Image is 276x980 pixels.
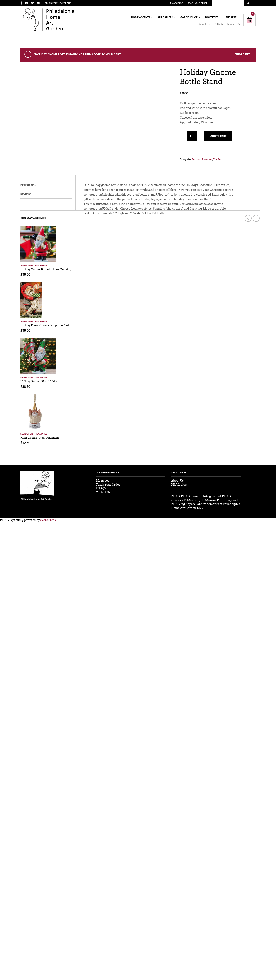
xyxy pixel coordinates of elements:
p: Approximately 13 inches. [180,120,256,125]
a: The Rest [224,14,239,21]
a: My Account [170,2,183,4]
p: PHAG, PHAG flame, PHAG gourmet, PHAG interiors, PHAG lush, PHAGazine Publishing, and PHAG tag App... [171,494,241,510]
a: Contact Us [96,491,110,494]
a: Contact Us [225,23,240,26]
a: PHAQs [212,23,225,26]
a: Reviews [20,190,31,199]
a: About Us [171,479,184,482]
bdi: 38.50 [180,91,188,95]
a: Art Gallery [155,14,176,21]
em: PHestive, [90,202,103,205]
a: Holiday Forest Gnome Sculpture- Asst. [20,322,70,327]
em: magical [91,193,103,196]
a: High Gnome Angel Ornament [20,434,59,439]
a: WordPress [40,518,56,522]
em: magical [91,207,103,210]
h4: About PHag [171,471,241,477]
a: Track Your Order [188,2,207,4]
span: $ [20,441,22,445]
a: About Us [196,23,212,26]
a: Description [20,181,36,190]
p: Holiday gnome bottle stand. [180,101,256,106]
a: PHAQ's [96,487,106,490]
a: View cart [235,53,250,56]
div: “Holiday Gnome Bottle Stand” has been added to your cart. [20,48,256,62]
input: Qty [187,131,197,141]
a: Home Accents [129,14,153,21]
a: Seasonal Treasures [20,374,260,379]
span: $ [20,385,22,388]
p: Made of resin. [180,111,256,115]
a: Holiday Gnome Glass Holder [20,378,57,383]
bdi: 38.50 [20,272,30,276]
bdi: 38.50 [20,385,30,388]
a: Seasonal Treasures [20,430,260,436]
p: Our Holiday gnome bottle stand is part of PHAGs whimsical . Like fairies, gnomes have long been f... [84,183,234,220]
h4: Customer Service [96,471,165,477]
a: The Rest [213,158,222,161]
em: PHeaturing [156,193,172,196]
span: $ [20,328,22,332]
div: 1 [251,12,255,16]
img: phag-logo-compressor.gif [20,471,54,501]
em: PHavorite [178,202,193,205]
h1: Holiday Gnome Bottle Stand [180,68,256,86]
a: Track Your Order [96,483,120,486]
a: Novelties [203,14,221,21]
span: $ [20,272,22,276]
span: Categories: , . [180,157,256,162]
span: $ [180,91,181,95]
a: Garden Shop [178,14,201,21]
bdi: 38.50 [20,328,30,332]
strong: You may also like… [20,217,48,220]
a: Seasonal Treasures [20,262,260,267]
a: Holiday Gnome Bottle Holder- Carrying [20,266,71,271]
button: Add to cart [204,131,232,141]
a: PHAG blog [171,483,187,486]
a: Seasonal Treasures [192,158,212,161]
bdi: 12.50 [20,441,30,445]
a: Seasonal Treasures [20,318,260,323]
p: Choose from two styles. [180,115,256,120]
a: My Account [96,479,112,482]
p: Red and white with colorful packages. [180,106,256,111]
